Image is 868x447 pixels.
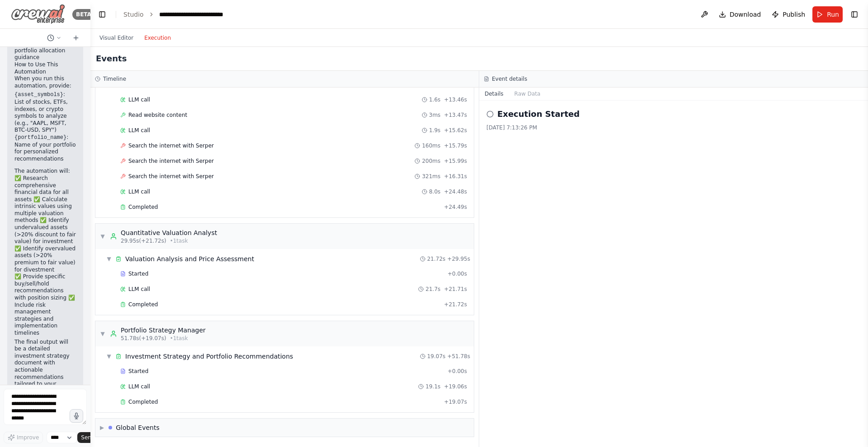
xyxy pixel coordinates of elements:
p: The final output will be a detailed investment strategy document with actionable recommendations ... [14,339,76,409]
span: + 15.99s [444,157,467,165]
button: Publish [768,6,809,23]
span: • 1 task [170,237,188,244]
li: : Name of your portfolio for personalized recommendations [14,134,76,162]
span: ▼ [100,330,105,337]
span: 19.1s [425,383,440,390]
span: + 29.95s [447,255,470,263]
div: Valuation Analysis and Price Assessment [125,254,254,263]
span: Download [730,10,761,19]
a: Studio [123,11,144,18]
span: ▼ [100,233,105,240]
li: : List of stocks, ETFs, indexes, or crypto symbols to analyze (e.g., "AAPL, MSFT, BTC-USD, SPY") [14,91,76,134]
span: + 0.00s [448,270,467,277]
button: Run [812,6,843,23]
h2: How to Use This Automation [14,61,76,75]
span: 51.78s (+19.07s) [121,335,166,342]
img: Logo [11,4,65,24]
span: + 21.72s [444,301,467,308]
div: Quantitative Valuation Analyst [121,228,217,237]
h2: Execution Started [497,108,580,120]
h3: Event details [492,75,527,83]
span: 3ms [429,111,441,119]
span: 1.6s [429,96,440,103]
span: Search the internet with Serper [128,142,214,149]
span: ▼ [106,353,112,360]
span: Send [81,434,94,441]
span: Publish [783,10,805,19]
span: 160ms [422,142,440,149]
span: LLM call [128,383,150,390]
span: + 16.31s [444,173,467,180]
span: ▶ [100,424,104,431]
span: + 0.00s [448,368,467,375]
span: Run [827,10,839,19]
span: Search the internet with Serper [128,157,214,165]
span: + 13.46s [444,96,467,103]
span: Completed [128,398,158,406]
span: + 21.71s [444,286,467,293]
button: Execution [139,32,176,43]
div: [DATE] 7:13:26 PM [486,124,861,131]
span: + 15.62s [444,127,467,134]
code: {asset_symbols} [14,92,63,98]
h2: Events [96,52,127,65]
button: Visual Editor [94,32,139,43]
span: + 13.47s [444,111,467,119]
span: Completed [128,203,158,211]
button: Start a new chat [69,32,83,43]
span: 1.9s [429,127,440,134]
div: Portfolio Strategy Manager [121,326,206,335]
span: 21.72s [427,255,446,263]
nav: breadcrumb [123,10,243,19]
div: BETA [72,9,95,20]
span: 321ms [422,173,440,180]
span: 200ms [422,157,440,165]
div: Investment Strategy and Portfolio Recommendations [125,352,293,361]
span: + 24.49s [444,203,467,211]
button: Hide left sidebar [96,8,108,21]
span: Read website content [128,111,187,119]
button: Details [479,88,509,100]
button: Show right sidebar [848,8,861,21]
span: + 24.48s [444,188,467,195]
button: Download [715,6,765,23]
span: • 1 task [170,335,188,342]
p: The automation will: ✅ Research comprehensive financial data for all assets ✅ Calculate intrinsic... [14,168,76,336]
span: LLM call [128,188,150,195]
span: LLM call [128,127,150,134]
span: 29.95s (+21.72s) [121,237,166,244]
span: + 51.78s [447,353,470,360]
span: Started [128,368,148,375]
span: 21.7s [425,286,440,293]
span: + 15.79s [444,142,467,149]
span: ▼ [106,255,112,263]
span: 19.07s [427,353,446,360]
p: When you run this automation, provide: [14,75,76,89]
span: + 19.07s [444,398,467,406]
button: Improve [4,432,43,443]
span: Search the internet with Serper [128,173,214,180]
button: Send [77,432,105,443]
button: Click to speak your automation idea [70,409,83,423]
span: LLM call [128,96,150,103]
span: Started [128,270,148,277]
code: {portfolio_name} [14,134,66,141]
span: Completed [128,301,158,308]
button: Raw Data [509,88,546,100]
span: 8.0s [429,188,440,195]
button: Switch to previous chat [43,32,65,43]
span: LLM call [128,286,150,293]
h3: Timeline [103,75,126,83]
span: + 19.06s [444,383,467,390]
div: Global Events [116,423,160,432]
span: Improve [17,434,39,441]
